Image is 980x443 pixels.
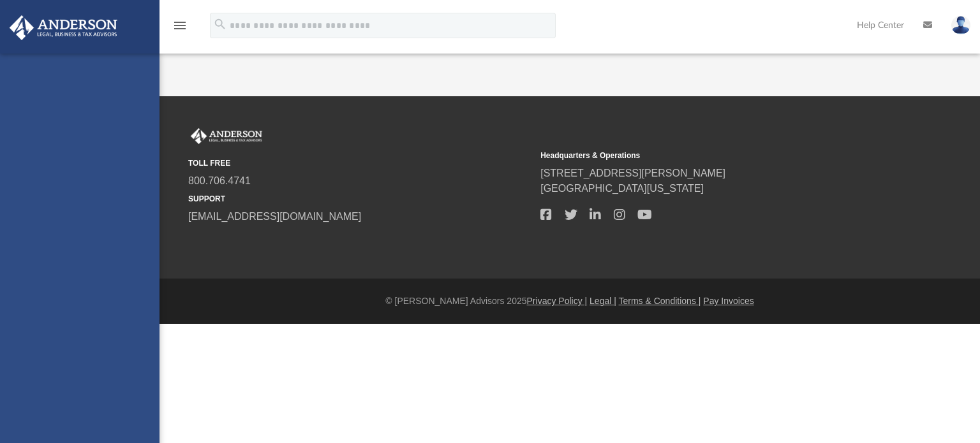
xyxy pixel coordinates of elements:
a: [STREET_ADDRESS][PERSON_NAME] [540,168,725,178]
a: menu [172,24,188,33]
a: Privacy Policy | [527,296,588,306]
a: [EMAIL_ADDRESS][DOMAIN_NAME] [188,211,361,222]
img: Anderson Advisors Platinum Portal [188,128,265,145]
small: SUPPORT [188,193,531,205]
small: Headquarters & Operations [540,150,884,161]
a: 800.706.4741 [188,175,251,186]
a: Pay Invoices [703,296,754,306]
i: menu [172,18,188,33]
a: Legal | [590,296,616,306]
img: User Pic [951,16,970,34]
div: © [PERSON_NAME] Advisors 2025 [160,294,980,308]
a: Terms & Conditions | [619,296,701,306]
img: Anderson Advisors Platinum Portal [6,15,121,40]
i: search [213,17,227,31]
a: [GEOGRAPHIC_DATA][US_STATE] [540,183,704,194]
small: TOLL FREE [188,157,531,169]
